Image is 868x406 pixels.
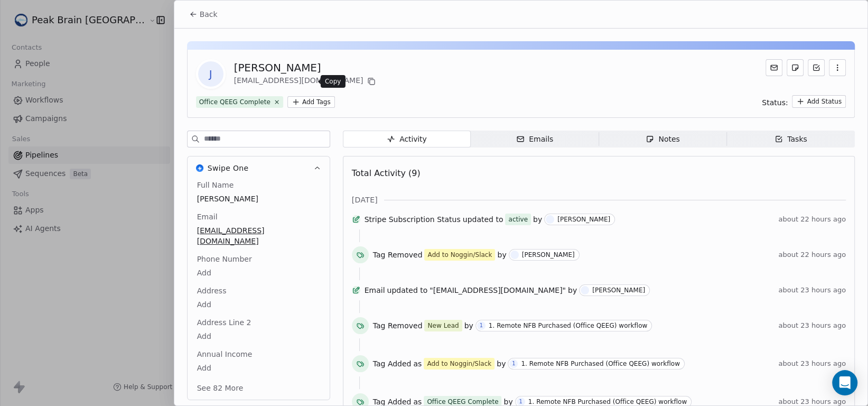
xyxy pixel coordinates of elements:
[512,359,515,368] div: 1
[762,97,788,108] span: Status:
[195,317,254,328] span: Address Line 2
[778,286,846,294] span: about 23 hours ago
[387,285,427,296] span: updated to
[497,250,506,260] span: by
[430,285,566,296] span: "[EMAIL_ADDRESS][DOMAIN_NAME]"
[568,285,577,296] span: by
[373,250,423,260] span: Tag Removed
[188,180,330,400] div: Swipe OneSwipe One
[522,251,575,259] div: [PERSON_NAME]
[191,379,250,398] button: See 82 More
[557,216,610,223] div: [PERSON_NAME]
[516,134,553,145] div: Emails
[464,320,473,331] span: by
[352,195,378,205] span: [DATE]
[287,96,335,108] button: Add Tags
[197,363,320,373] span: Add
[521,360,679,367] div: 1. Remote NFB Purchased (Office QEEG) workflow
[373,320,423,331] span: Tag Removed
[508,214,527,225] div: active
[196,164,203,172] img: Swipe One
[365,285,385,296] span: Email
[480,321,483,330] div: 1
[197,299,320,310] span: Add
[200,9,218,20] span: Back
[195,349,255,359] span: Annual Income
[365,214,461,225] span: Stripe Subscription Status
[528,398,687,405] div: 1. Remote NFB Purchased (Office QEEG) workflow
[519,398,522,406] div: 1
[234,60,378,75] div: [PERSON_NAME]
[183,5,224,24] button: Back
[832,370,857,395] div: Open Intercom Messenger
[197,225,320,246] span: [EMAIL_ADDRESS][DOMAIN_NAME]
[325,77,341,86] p: Copy
[427,359,491,368] div: Add to Noggin/Slack
[489,322,647,329] div: 1. Remote NFB Purchased (Office QEEG) workflow
[197,267,320,278] span: Add
[774,134,807,145] div: Tasks
[197,193,320,204] span: [PERSON_NAME]
[197,331,320,342] span: Add
[778,215,846,224] span: about 22 hours ago
[533,214,542,225] span: by
[427,321,459,330] div: New Lead
[199,97,270,107] div: Office QEEG Complete
[198,61,223,87] span: J
[778,398,846,406] span: about 23 hours ago
[373,358,412,369] span: Tag Added
[463,214,503,225] span: updated to
[646,134,679,145] div: Notes
[778,251,846,259] span: about 22 hours ago
[195,285,229,296] span: Address
[427,250,492,260] div: Add to Noggin/Slack
[592,287,645,294] div: [PERSON_NAME]
[352,168,421,178] span: Total Activity (9)
[188,156,330,180] button: Swipe OneSwipe One
[413,358,422,369] span: as
[195,254,254,264] span: Phone Number
[208,163,249,173] span: Swipe One
[195,211,220,222] span: Email
[195,180,236,190] span: Full Name
[778,321,846,330] span: about 23 hours ago
[792,95,846,108] button: Add Status
[234,75,378,88] div: [EMAIL_ADDRESS][DOMAIN_NAME]
[778,359,846,368] span: about 23 hours ago
[497,358,506,369] span: by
